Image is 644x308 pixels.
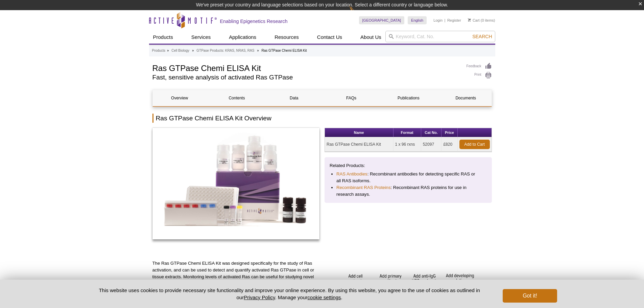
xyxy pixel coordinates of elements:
[153,90,207,106] a: Overview
[336,184,391,191] a: Recombinant RAS Proteins
[307,294,341,300] button: cookie settings
[445,16,446,24] li: |
[325,128,393,137] th: Name
[152,48,165,54] a: Products
[325,137,393,152] td: Ras GTPase Chemi ELISA Kit
[210,90,264,106] a: Contents
[152,114,492,123] h2: Ras GTPase Chemi ELISA Kit Overview
[442,137,457,152] td: £820
[196,48,254,54] a: GTPase Products: KRAS, NRAS, RAS
[468,16,495,24] li: (0 items)
[87,287,492,301] p: This website uses cookies to provide necessary site functionality and improve your online experie...
[336,171,480,184] li: : Recombinant antibodies for detecting specific RAS or all RAS isoforms.
[324,90,378,106] a: FAQs
[433,18,443,23] a: Login
[262,49,307,52] li: Ras GTPase Chemi ELISA Kit
[385,31,495,42] input: Keyword, Cat. No.
[220,18,288,24] h2: Enabling Epigenetics Research
[408,16,427,24] a: English
[149,31,177,44] a: Products
[244,294,275,300] a: Privacy Policy
[421,128,442,137] th: Cat No.
[393,137,421,152] td: 1 x 96 rxns
[336,171,367,177] a: RAS Antibodies
[171,48,189,54] a: Cell Biology
[359,16,405,24] a: [GEOGRAPHIC_DATA]
[421,137,442,152] td: 52097
[467,72,492,79] a: Print
[503,289,557,303] button: Got it!
[349,5,367,21] img: Change Here
[356,31,385,44] a: About Us
[447,18,461,23] a: Register
[152,74,460,80] h2: Fast, sensitive analysis of activated Ras GTPase
[470,33,494,40] button: Search
[187,31,215,44] a: Services
[439,90,493,106] a: Documents
[152,63,460,73] h1: Ras GTPase Chemi ELISA Kit
[472,34,492,39] span: Search
[468,18,471,22] img: Your Cart
[152,128,320,239] img: Ras GTPase Chemi ELISA Kit Service
[167,49,169,52] li: »
[459,140,490,149] a: Add to Cart
[225,31,260,44] a: Applications
[257,49,259,52] li: »
[336,184,480,198] li: : Recombinant RAS proteins for use in research assays.
[468,18,480,23] a: Cart
[330,162,487,169] p: Related Products:
[393,128,421,137] th: Format
[382,90,435,106] a: Publications
[467,63,492,70] a: Feedback
[152,260,320,294] p: The Ras GTPase Chemi ELISA Kit was designed specifically for the study of Ras activation, and can...
[270,31,303,44] a: Resources
[442,128,457,137] th: Price
[267,90,321,106] a: Data
[192,49,194,52] li: »
[313,31,346,44] a: Contact Us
